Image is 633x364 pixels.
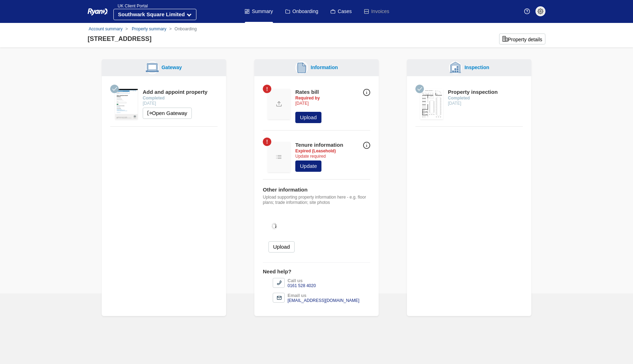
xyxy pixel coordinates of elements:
[263,187,370,193] div: Other information
[159,64,182,71] div: Gateway
[288,293,359,298] div: Email us
[448,96,470,101] strong: Completed
[166,26,197,32] li: Onboarding
[268,142,290,172] img: Update
[295,148,336,153] strong: Expired (Leasehold)
[295,160,321,172] a: Update
[288,278,316,283] div: Call us
[268,241,295,253] button: Upload
[143,108,192,119] a: Open Gateway
[263,268,370,275] div: Need help?
[143,96,165,101] strong: Completed
[462,64,489,71] div: Inspection
[295,101,309,106] time: [DATE]
[538,8,543,14] img: settings
[448,101,461,106] time: [DATE]
[89,26,123,31] a: Account summary
[308,64,338,71] div: Information
[295,96,320,101] strong: Required by
[295,142,343,148] div: Tenure information
[448,89,498,96] div: Property inspection
[113,9,196,20] button: Southwark Square Limited
[363,89,370,96] img: Info
[288,283,316,289] div: 0161 528 4020
[295,112,321,123] button: Upload
[88,34,152,44] div: [STREET_ADDRESS]
[263,211,285,241] img: hold-on.gif
[295,89,321,96] div: Rates bill
[118,11,185,17] strong: Southwark Square Limited
[132,26,166,31] a: Property summary
[499,34,545,44] button: Property details
[288,298,359,303] div: [EMAIL_ADDRESS][DOMAIN_NAME]
[268,89,290,119] img: Update
[524,8,530,14] img: Help
[143,101,156,106] time: [DATE]
[263,195,370,205] p: Upload supporting property information here - e.g. floor plans; trade information; site photos
[295,142,343,159] div: Update required
[363,142,370,149] img: Info
[143,89,207,96] div: Add and appoint property
[113,4,148,8] span: UK Client Portal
